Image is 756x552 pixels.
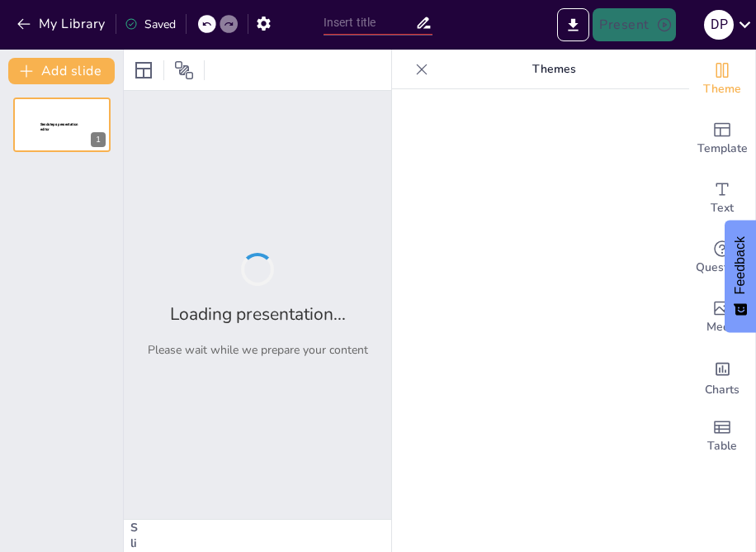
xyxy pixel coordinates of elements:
div: 1 [91,132,106,147]
span: Theme [703,80,741,98]
div: Change the overall theme [689,50,755,109]
span: Feedback [733,236,748,294]
button: Feedback - Show survey [725,220,756,332]
button: My Library [12,11,112,37]
span: Media [706,318,739,336]
span: Charts [705,381,739,399]
span: Sendsteps presentation editor [40,122,78,131]
button: Export to PowerPoint [557,8,589,41]
span: Template [697,140,748,158]
p: Themes [435,50,673,89]
div: Add a table [689,407,755,466]
div: Saved [125,17,176,32]
button: D P [704,8,734,41]
span: Text [711,199,734,217]
button: Duplicate Slide [63,102,83,122]
p: Please wait while we prepare your content [148,342,368,358]
input: Insert title [324,11,416,35]
div: Add ready made slides [689,109,755,169]
div: 1 [13,98,111,152]
div: D P [704,10,734,40]
div: Add text boxes [689,169,755,228]
button: Cannot delete last slide [86,102,106,122]
button: Present [593,8,675,41]
div: Get real-time input from your audience [689,228,755,288]
h2: Loading presentation... [170,302,346,326]
div: Layout [130,57,157,83]
button: Add slide [8,58,115,84]
span: Position [174,60,194,80]
span: Table [707,437,737,455]
span: Questions [696,259,749,277]
div: Add charts and graphs [689,347,755,407]
div: Add images, graphics, shapes or video [689,288,755,347]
